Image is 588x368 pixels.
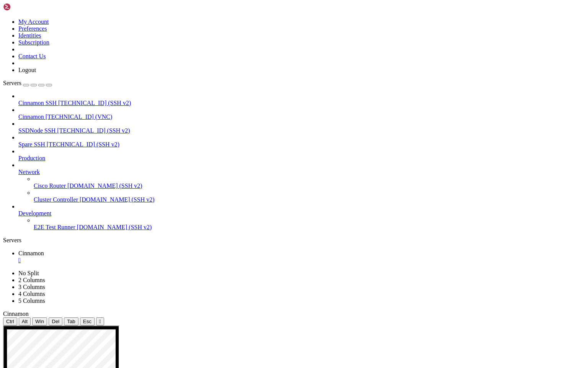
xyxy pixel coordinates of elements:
[34,189,585,203] li: Cluster Controller [DOMAIN_NAME] (SSH v2)
[18,155,585,162] a: Production
[18,257,585,264] a: 
[46,113,113,120] span: [TECHNICAL_ID] (VNC)
[18,277,45,283] a: 2 Columns
[22,319,28,324] span: Alt
[18,67,36,73] a: Logout
[34,182,66,189] span: Cisco Router
[67,182,142,189] span: [DOMAIN_NAME] (SSH v2)
[18,53,46,59] a: Contact Us
[18,291,45,297] a: 4 Columns
[18,100,57,106] span: Cinnamon SSH
[18,39,49,46] a: Subscription
[83,319,91,324] span: Esc
[6,319,14,324] span: Ctrl
[18,127,585,134] a: SSDNode SSH [TECHNICAL_ID] (SSH v2)
[18,250,44,256] span: Cinnamon
[35,319,44,324] span: Win
[49,317,62,325] button: Del
[18,141,585,148] a: Spare SSH [TECHNICAL_ID] (SSH v2)
[67,319,75,324] span: Tab
[18,32,41,39] a: Identities
[34,196,585,203] a: Cluster Controller [DOMAIN_NAME] (SSH v2)
[96,317,104,325] button: 
[18,155,45,161] span: Production
[34,217,585,231] li: E2E Test Runner [DOMAIN_NAME] (SSH v2)
[18,284,45,290] a: 3 Columns
[3,80,52,86] a: Servers
[64,317,78,325] button: Tab
[80,317,95,325] button: Esc
[80,196,155,203] span: [DOMAIN_NAME] (SSH v2)
[18,113,585,120] a: Cinnamon [TECHNICAL_ID] (VNC)
[99,319,101,324] div: 
[18,93,585,107] li: Cinnamon SSH [TECHNICAL_ID] (SSH v2)
[34,224,75,230] span: E2E Test Runner
[57,127,130,134] span: [TECHNICAL_ID] (SSH v2)
[34,196,78,203] span: Cluster Controller
[18,270,39,276] a: No Split
[3,80,21,86] span: Servers
[3,237,585,244] div: Servers
[58,100,131,106] span: [TECHNICAL_ID] (SSH v2)
[18,169,585,176] a: Network
[18,203,585,231] li: Development
[18,250,585,264] a: Cinnamon
[18,25,47,32] a: Preferences
[18,18,49,25] a: My Account
[18,141,45,148] span: Spare SSH
[34,182,585,189] a: Cisco Router [DOMAIN_NAME] (SSH v2)
[18,134,585,148] li: Spare SSH [TECHNICAL_ID] (SSH v2)
[47,141,119,148] span: [TECHNICAL_ID] (SSH v2)
[3,310,29,317] span: Cinnamon
[34,224,585,231] a: E2E Test Runner [DOMAIN_NAME] (SSH v2)
[77,224,152,230] span: [DOMAIN_NAME] (SSH v2)
[18,162,585,203] li: Network
[18,120,585,134] li: SSDNode SSH [TECHNICAL_ID] (SSH v2)
[52,319,59,324] span: Del
[19,317,31,325] button: Alt
[18,113,44,120] span: Cinnamon
[18,169,40,175] span: Network
[34,176,585,189] li: Cisco Router [DOMAIN_NAME] (SSH v2)
[18,148,585,162] li: Production
[3,3,47,11] img: Shellngn
[18,297,45,304] a: 5 Columns
[18,210,51,217] span: Development
[18,100,585,107] a: Cinnamon SSH [TECHNICAL_ID] (SSH v2)
[32,317,47,325] button: Win
[3,317,17,325] button: Ctrl
[18,127,56,134] span: SSDNode SSH
[18,210,585,217] a: Development
[18,107,585,120] li: Cinnamon [TECHNICAL_ID] (VNC)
